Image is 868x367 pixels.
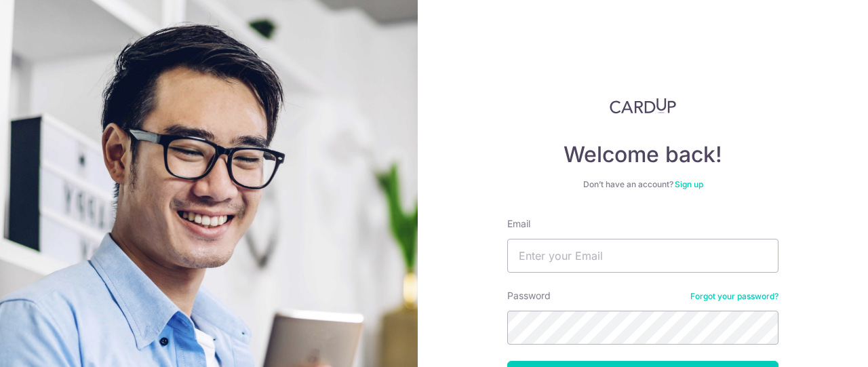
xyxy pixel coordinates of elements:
[507,217,530,231] label: Email
[690,291,778,302] a: Forgot your password?
[610,98,676,114] img: CardUp Logo
[507,179,778,190] div: Don’t have an account?
[507,141,778,168] h4: Welcome back!
[507,289,551,303] label: Password
[507,239,778,273] input: Enter your Email
[675,179,703,189] a: Sign up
